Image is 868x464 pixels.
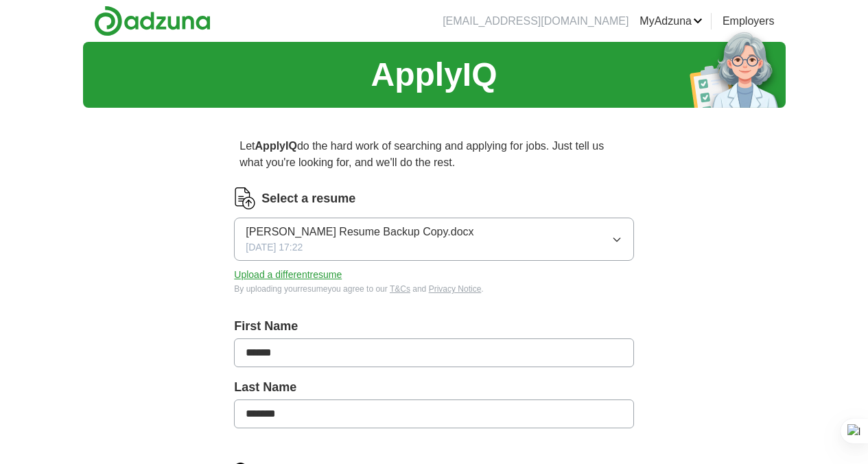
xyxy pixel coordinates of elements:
img: Adzuna logo [94,5,211,36]
div: By uploading your resume you agree to our and . [234,283,633,295]
label: First Name [234,317,633,336]
button: Upload a differentresume [234,268,342,282]
strong: ApplyIQ [255,140,297,152]
a: Employers [723,13,775,30]
span: [PERSON_NAME] Resume Backup Copy.docx [246,224,473,240]
li: [EMAIL_ADDRESS][DOMAIN_NAME] [443,13,629,30]
button: [PERSON_NAME] Resume Backup Copy.docx[DATE] 17:22 [234,218,633,261]
a: T&Cs [390,284,410,294]
label: Select a resume [261,189,355,208]
img: CV Icon [234,187,256,209]
h1: ApplyIQ [371,50,497,100]
a: Privacy Notice [429,284,482,294]
span: [DATE] 17:22 [246,240,303,255]
a: MyAdzuna [640,13,703,30]
label: Last Name [234,378,633,397]
p: Let do the hard work of searching and applying for jobs. Just tell us what you're looking for, an... [234,132,633,176]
